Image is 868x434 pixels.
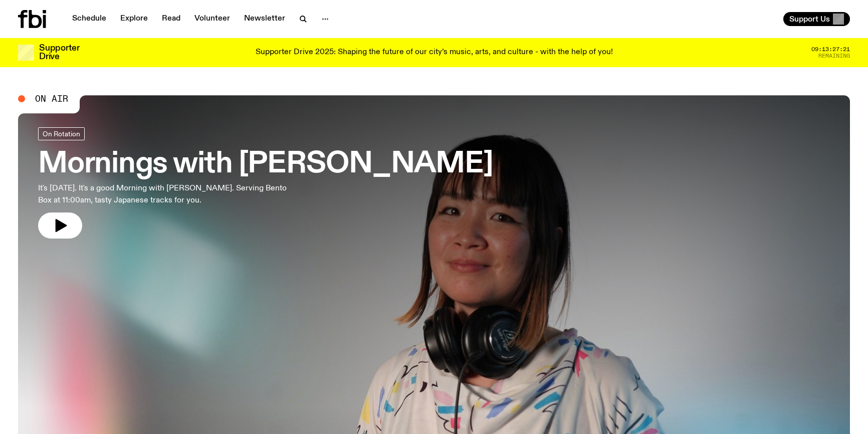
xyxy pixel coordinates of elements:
a: Read [156,12,186,26]
p: It's [DATE]. It's a good Morning with [PERSON_NAME]. Serving Bento Box at 11:00am, tasty Japanese... [38,182,295,206]
p: Supporter Drive 2025: Shaping the future of our city’s music, arts, and culture - with the help o... [256,48,613,57]
span: Support Us [789,15,830,24]
a: Explore [114,12,154,26]
button: Support Us [783,12,850,26]
a: On Rotation [38,127,85,140]
h3: Supporter Drive [39,44,79,61]
span: On Air [35,94,68,103]
a: Mornings with [PERSON_NAME]It's [DATE]. It's a good Morning with [PERSON_NAME]. Serving Bento Box... [38,127,493,239]
span: Remaining [818,53,850,59]
span: On Rotation [43,130,80,137]
span: 09:13:27:21 [811,47,850,52]
a: Schedule [66,12,112,26]
a: Newsletter [238,12,291,26]
a: Volunteer [188,12,236,26]
h3: Mornings with [PERSON_NAME] [38,150,493,178]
